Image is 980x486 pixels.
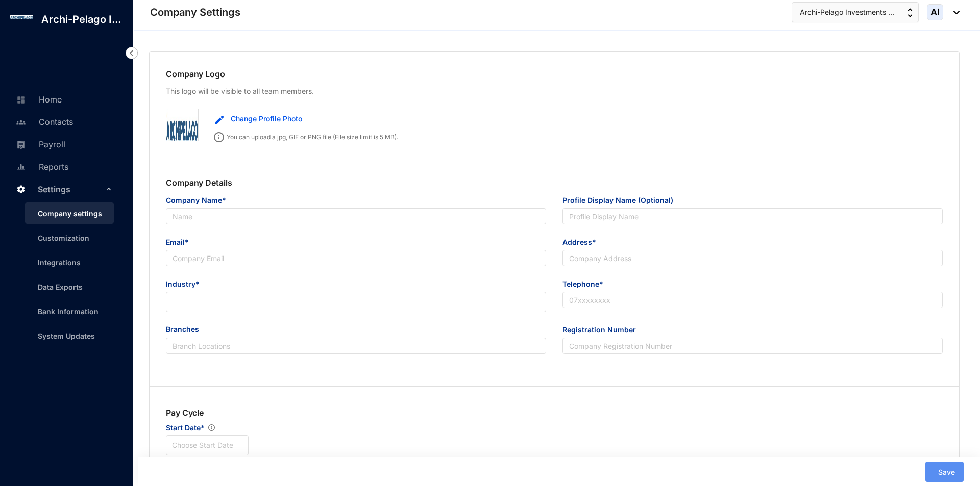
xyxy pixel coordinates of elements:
[562,208,943,224] input: Profile Display Name (Optional)
[166,237,196,248] label: Email*
[792,2,919,22] button: Archi-Pelago Investments ...
[16,185,26,194] img: settings.f4f5bcbb8b4eaa341756.svg
[166,406,249,419] p: Pay Cycle
[207,129,398,142] p: You can upload a jpg, GIF or PNG file (File size limit is 5 MB).
[166,250,546,266] input: Email*
[33,12,129,27] p: Archi-Pelago I...
[16,163,26,172] img: report-unselected.e6a6b4230fc7da01f883.svg
[908,8,913,17] img: up-down-arrow.74152d26bf9780fbf563ca9c90304185.svg
[30,234,89,242] a: Customization
[930,8,940,17] span: AI
[562,250,943,266] input: Address*
[166,86,943,96] p: This logo will be visible to all team members.
[562,338,943,354] input: Registration Number
[562,237,603,248] label: Address*
[30,209,102,218] a: Company settings
[8,133,120,155] li: Payroll
[16,140,26,149] img: payroll-unselected.b590312f920e76f0c668.svg
[8,110,120,133] li: Contacts
[30,258,81,267] a: Integrations
[208,420,215,435] img: info.ad751165ce926853d1d36026adaaebbf.svg
[16,95,26,105] img: home-unselected.a29eae3204392db15eaf.svg
[150,5,240,19] p: Company Settings
[30,307,99,316] a: Bank Information
[214,116,224,125] img: edit.b4a5041f3f6abf5ecd95e844d29cd5d6.svg
[13,94,62,105] a: Home
[16,118,26,127] img: people-unselected.118708e94b43a90eceab.svg
[166,324,546,337] span: Branches
[562,278,610,290] label: Telephone*
[166,338,546,354] input: Branch Locations
[925,462,964,482] button: Save
[13,139,65,149] a: Payroll
[8,88,120,110] li: Home
[8,155,120,177] li: Reports
[166,195,233,206] label: Company Name*
[948,11,960,14] img: dropdown-black.8e83cc76930a90b1a4fdb6d089b7bf3a.svg
[30,283,83,291] a: Data Exports
[562,195,680,206] label: Profile Display Name (Optional)
[30,331,95,340] a: System Updates
[166,419,205,435] span: Start Date*
[38,179,103,199] span: Settings
[166,176,943,195] p: Company Details
[166,208,546,224] input: Company Name*
[562,324,643,336] label: Registration Number
[166,278,207,290] label: Industry*
[13,117,73,127] a: Contacts
[166,68,943,80] p: Company Logo
[13,162,68,172] a: Reports
[231,113,302,124] span: Change Profile Photo
[800,7,894,18] span: Archi-Pelago Investments ...
[126,47,138,59] img: nav-icon-left.19a07721e4dec06a274f6d07517f07b7.svg
[10,15,33,19] img: log
[207,109,310,129] button: Change Profile Photo
[562,292,943,308] input: Telephone*
[938,467,955,477] span: Save
[214,132,224,142] img: info.ad751165ce926853d1d36026adaaebbf.svg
